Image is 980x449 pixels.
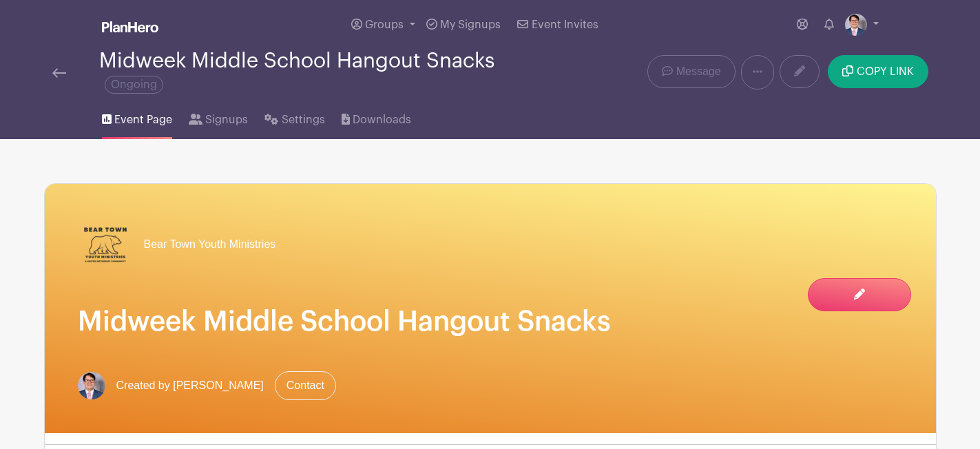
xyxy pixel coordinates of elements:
h1: Midweek Middle School Hangout Snacks [78,305,903,338]
img: T.%20Moore%20Headshot%202024.jpg [78,372,105,399]
span: Event Invites [532,19,598,30]
span: Groups [365,19,404,30]
span: Settings [282,112,325,128]
img: T.%20Moore%20Headshot%202024.jpg [845,14,867,36]
a: Message [647,55,735,88]
a: Settings [264,95,324,139]
a: Downloads [342,95,411,139]
span: My Signups [440,19,501,30]
span: Bear Town Youth Ministries [144,236,276,253]
span: COPY LINK [857,66,914,77]
span: Created by [PERSON_NAME] [116,377,264,394]
span: Ongoing [105,76,163,94]
span: Signups [205,112,248,128]
span: Downloads [353,112,411,128]
span: Message [676,63,721,80]
img: Bear%20Town%20Youth%20Ministries%20Logo.png [78,217,133,272]
span: Event Page [114,112,172,128]
a: Event Page [102,95,172,139]
img: back-arrow-29a5d9b10d5bd6ae65dc969a981735edf675c4d7a1fe02e03b50dbd4ba3cdb55.svg [52,68,66,78]
div: Midweek Middle School Hangout Snacks [99,50,545,95]
img: logo_white-6c42ec7e38ccf1d336a20a19083b03d10ae64f83f12c07503d8b9e83406b4c7d.svg [102,21,158,32]
button: COPY LINK [828,55,928,88]
a: Signups [189,95,248,139]
a: Contact [275,371,336,400]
